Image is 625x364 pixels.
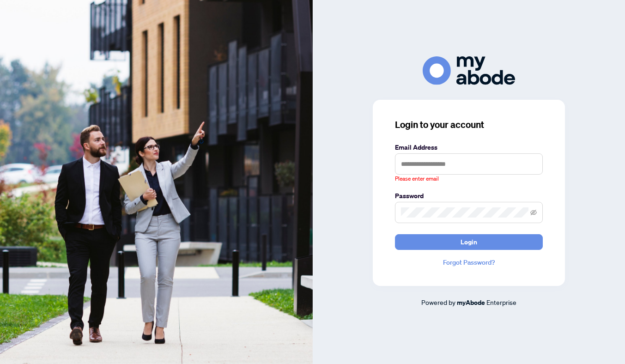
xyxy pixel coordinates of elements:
[423,56,515,85] img: ma-logo
[395,118,543,131] h3: Login to your account
[395,191,543,201] label: Password
[421,298,455,306] span: Powered by
[395,234,543,250] button: Login
[395,175,439,183] span: Please enter email
[530,209,537,216] span: eye-invisible
[457,297,485,308] a: myAbode
[486,298,516,306] span: Enterprise
[395,142,543,152] label: Email Address
[461,235,477,249] span: Login
[395,257,543,267] a: Forgot Password?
